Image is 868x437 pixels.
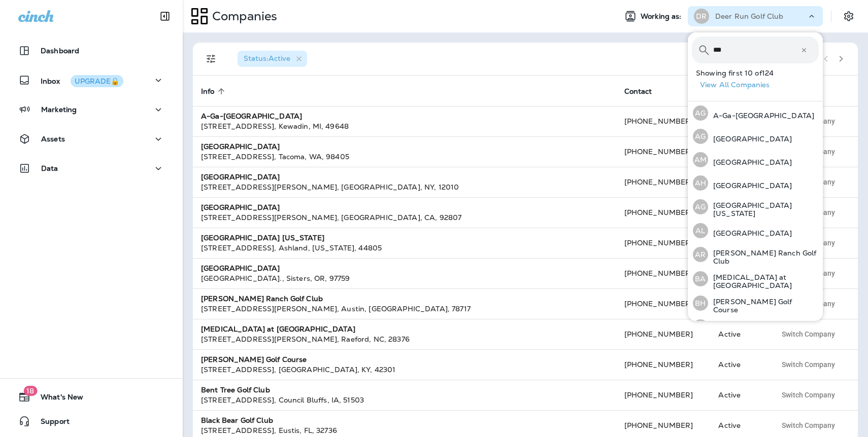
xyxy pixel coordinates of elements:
[688,291,823,315] button: BH[PERSON_NAME] Golf Course
[41,105,77,114] p: Marketing
[10,70,173,90] button: InboxUPGRADE🔒
[151,6,179,26] button: Collapse Sidebar
[10,411,173,431] button: Support
[201,212,608,223] div: [STREET_ADDRESS][PERSON_NAME] , [GEOGRAPHIC_DATA] , CA , 92807
[616,349,711,380] td: [PHONE_NUMBER]
[201,324,355,334] strong: [MEDICAL_DATA] at [GEOGRAPHIC_DATA]
[693,271,708,286] div: BA
[693,199,708,214] div: AG
[782,391,835,398] span: Switch Company
[776,387,841,403] button: Switch Company
[201,385,270,394] strong: Bent Tree Golf Club
[688,315,823,339] button: BTBent Tree Golf Club
[201,142,280,151] strong: [GEOGRAPHIC_DATA]
[710,349,768,380] td: Active
[693,152,708,167] div: AM
[238,51,307,67] div: Status:Active
[10,41,173,61] button: Dashboard
[201,203,280,212] strong: [GEOGRAPHIC_DATA]
[708,112,814,120] p: A-Ga-[GEOGRAPHIC_DATA]
[693,247,708,262] div: AR
[693,175,708,191] div: AH
[688,242,823,267] button: AR[PERSON_NAME] Ranch Golf Club
[688,101,823,125] button: AGA-Ga-[GEOGRAPHIC_DATA]
[708,273,819,289] p: [MEDICAL_DATA] at [GEOGRAPHIC_DATA]
[30,417,70,429] span: Support
[616,136,711,167] td: [PHONE_NUMBER]
[710,319,768,349] td: Active
[708,249,819,265] p: [PERSON_NAME] Ranch Golf Club
[201,233,324,242] strong: [GEOGRAPHIC_DATA] [US_STATE]
[688,125,823,148] button: AG[GEOGRAPHIC_DATA]
[201,87,215,96] span: Info
[641,12,684,21] span: Working as:
[41,75,123,86] p: Inbox
[10,158,173,178] button: Data
[710,380,768,410] td: Active
[616,106,711,136] td: [PHONE_NUMBER]
[840,7,858,25] button: Settings
[10,129,173,149] button: Assets
[201,395,608,405] div: [STREET_ADDRESS] , Council Bluffs , IA , 51503
[688,171,823,195] button: AH[GEOGRAPHIC_DATA]
[693,105,708,121] div: AG
[201,264,280,273] strong: [GEOGRAPHIC_DATA]
[616,319,711,349] td: [PHONE_NUMBER]
[776,418,841,433] button: Switch Company
[708,181,792,190] p: [GEOGRAPHIC_DATA]
[10,99,173,120] button: Marketing
[244,54,290,63] span: Status : Active
[688,148,823,171] button: AM[GEOGRAPHIC_DATA]
[201,152,608,162] div: [STREET_ADDRESS] , Tacoma , WA , 98405
[41,47,79,55] p: Dashboard
[708,298,819,314] p: [PERSON_NAME] Golf Course
[201,334,608,344] div: [STREET_ADDRESS][PERSON_NAME] , Raeford , NC , 28376
[201,416,273,425] strong: Black Bear Golf Club
[201,304,608,314] div: [STREET_ADDRESS][PERSON_NAME] , Austin , [GEOGRAPHIC_DATA] , 78717
[616,380,711,410] td: [PHONE_NUMBER]
[23,386,37,396] span: 18
[75,78,119,85] div: UPGRADE🔒
[201,355,307,364] strong: [PERSON_NAME] Golf Course
[693,296,708,311] div: BH
[708,158,792,166] p: [GEOGRAPHIC_DATA]
[696,69,823,77] p: Showing first 10 of 124
[201,365,608,375] div: [STREET_ADDRESS] , [GEOGRAPHIC_DATA] , KY , 42301
[201,425,608,435] div: [STREET_ADDRESS] , Eustis , FL , 32736
[201,273,608,283] div: [GEOGRAPHIC_DATA]. , Sisters , OR , 97759
[616,258,711,288] td: [PHONE_NUMBER]
[708,135,792,143] p: [GEOGRAPHIC_DATA]
[10,387,173,407] button: 18What's New
[616,228,711,258] td: [PHONE_NUMBER]
[782,422,835,429] span: Switch Company
[708,229,792,237] p: [GEOGRAPHIC_DATA]
[624,87,665,96] span: Contact
[693,223,708,238] div: AL
[776,357,841,372] button: Switch Company
[201,172,280,181] strong: [GEOGRAPHIC_DATA]
[694,9,709,24] div: DR
[782,361,835,368] span: Switch Company
[693,319,708,335] div: BT
[41,135,65,143] p: Assets
[776,326,841,342] button: Switch Company
[688,267,823,291] button: BA[MEDICAL_DATA] at [GEOGRAPHIC_DATA]
[41,164,58,172] p: Data
[208,9,277,24] p: Companies
[201,182,608,192] div: [STREET_ADDRESS][PERSON_NAME] , [GEOGRAPHIC_DATA] , NY , 12010
[201,243,608,253] div: [STREET_ADDRESS] , Ashland , [US_STATE] , 44805
[688,219,823,242] button: AL[GEOGRAPHIC_DATA]
[715,12,784,20] p: Deer Run Golf Club
[201,112,302,121] strong: A-Ga-[GEOGRAPHIC_DATA]
[71,75,123,87] button: UPGRADE🔒
[616,288,711,319] td: [PHONE_NUMBER]
[201,87,228,96] span: Info
[693,129,708,144] div: AG
[30,393,83,405] span: What's New
[201,121,608,131] div: [STREET_ADDRESS] , Kewadin , MI , 49648
[201,49,221,69] button: Filters
[688,195,823,219] button: AG[GEOGRAPHIC_DATA] [US_STATE]
[624,87,652,96] span: Contact
[616,197,711,228] td: [PHONE_NUMBER]
[616,167,711,197] td: [PHONE_NUMBER]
